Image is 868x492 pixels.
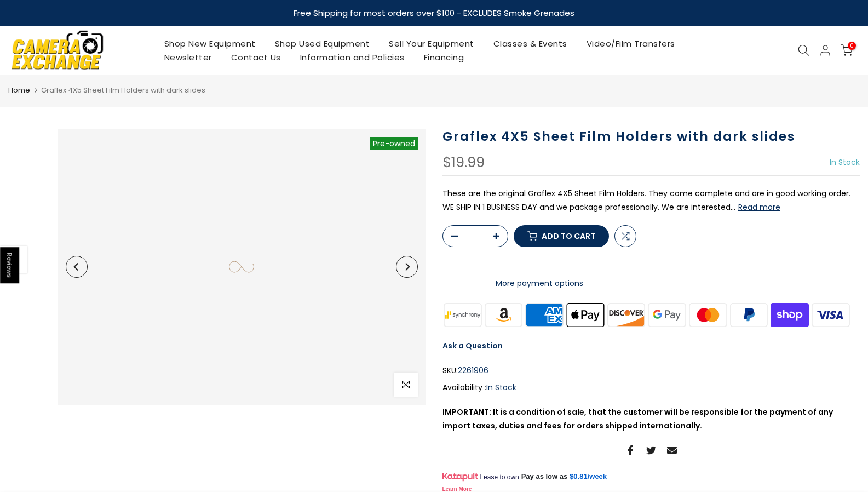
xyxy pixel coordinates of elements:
div: $19.99 [442,156,485,170]
a: Shop New Equipment [154,37,265,50]
button: Add to cart [514,225,609,247]
a: Classes & Events [484,37,577,50]
span: Lease to own [480,473,519,482]
a: Information and Policies [290,50,414,64]
div: SKU: [442,364,860,377]
button: Previous [66,256,88,278]
div: Availability : [442,381,860,394]
a: Contact Us [221,50,290,64]
strong: IMPORTANT: It is a condition of sale, that the customer will be responsible for the payment of an... [442,407,833,431]
strong: Free Shipping for most orders over $100 - EXCLUDES Smoke Grenades [294,7,574,19]
a: Ask a Question [442,340,503,351]
a: More payment options [442,277,636,290]
a: Share on Twitter [646,444,656,457]
a: Financing [414,50,474,64]
img: discover [606,301,647,328]
span: In Stock [486,382,516,393]
img: amazon payments [483,301,524,328]
a: Shop Used Equipment [265,37,380,50]
img: shopify pay [769,301,810,328]
button: Read more [738,202,780,212]
img: paypal [728,301,769,328]
a: Learn More [442,486,472,492]
img: american express [524,301,565,328]
a: Share on Facebook [625,444,635,457]
span: Graflex 4X5 Sheet Film Holders with dark slides [41,85,205,95]
a: Sell Your Equipment [380,37,484,50]
img: apple pay [565,301,606,328]
a: Home [8,85,30,96]
span: Add to cart [542,232,595,240]
a: Video/Film Transfers [577,37,685,50]
img: master [687,301,728,328]
span: Pay as low as [521,472,568,482]
span: 0 [848,42,856,50]
span: In Stock [830,157,860,168]
a: $0.81/week [570,472,607,482]
a: Newsletter [154,50,221,64]
span: 2261906 [458,364,488,377]
img: synchrony [442,301,484,328]
h1: Graflex 4X5 Sheet Film Holders with dark slides [442,129,860,145]
img: google pay [647,301,688,328]
p: These are the original Graflex 4X5 Sheet Film Holders. They come complete and are in good working... [442,187,860,214]
img: visa [810,301,851,328]
button: Next [396,256,418,278]
a: Share on Email [667,444,677,457]
a: 0 [841,44,853,56]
